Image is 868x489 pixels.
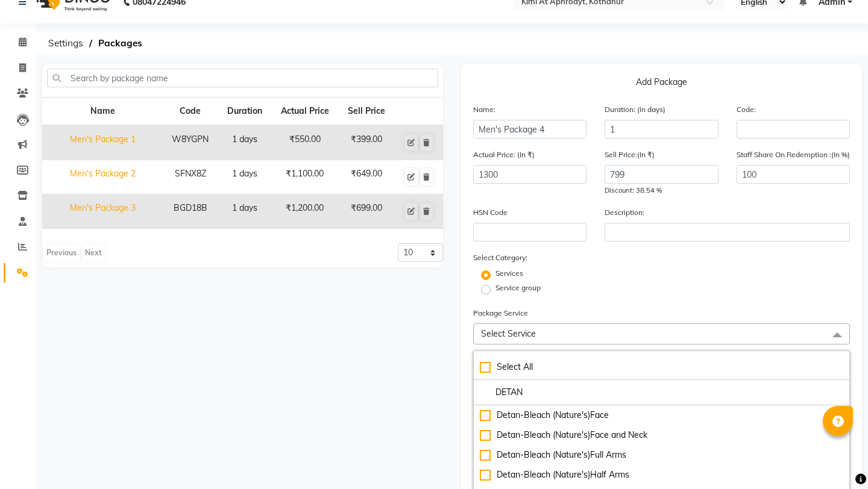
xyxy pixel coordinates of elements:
[271,160,339,195] td: ₹1,100.00
[271,125,339,160] td: ₹550.00
[42,33,89,54] span: Settings
[473,252,527,263] label: Select Category:
[42,195,163,229] td: Men's Package 3
[480,449,843,461] div: Detan-Bleach (Nature's)Full Arms
[480,386,843,399] input: multiselect-search
[605,149,655,160] label: Sell Price:(In ₹)
[42,160,163,195] td: Men's Package 2
[163,160,218,195] td: SFNX8Z
[605,207,644,218] label: Description:
[42,125,163,160] td: Men's Package 1
[271,98,339,126] th: Actual Price
[163,195,218,229] td: BGD18B
[480,361,843,373] div: Select All
[218,160,271,195] td: 1 days
[605,186,662,195] span: Discount: 38.54 %
[218,98,271,126] th: Duration
[495,268,523,279] label: Services
[495,282,541,293] label: Service group
[473,207,508,218] label: HSN Code
[339,98,395,126] th: Sell Price
[737,104,756,115] label: Code:
[339,125,395,160] td: ₹399.00
[218,125,271,160] td: 1 days
[481,328,536,339] span: Select Service
[163,98,218,126] th: Code
[339,160,395,195] td: ₹649.00
[47,69,438,87] input: Search by package name
[473,76,850,93] p: Add Package
[339,195,395,229] td: ₹699.00
[218,195,271,229] td: 1 days
[42,98,163,126] th: Name
[473,308,528,319] label: Package Service
[473,104,495,115] label: Name:
[163,125,218,160] td: W8YGPN
[473,149,535,160] label: Actual Price: (In ₹)
[480,429,843,441] div: Detan-Bleach (Nature's)Face and Neck
[92,33,148,54] span: Packages
[480,469,843,481] div: Detan-Bleach (Nature's)Half Arms
[480,409,843,422] div: Detan-Bleach (Nature's)Face
[271,195,339,229] td: ₹1,200.00
[737,149,850,160] label: Staff Share On Redemption :(In %)
[605,104,665,115] label: Duration: (in days)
